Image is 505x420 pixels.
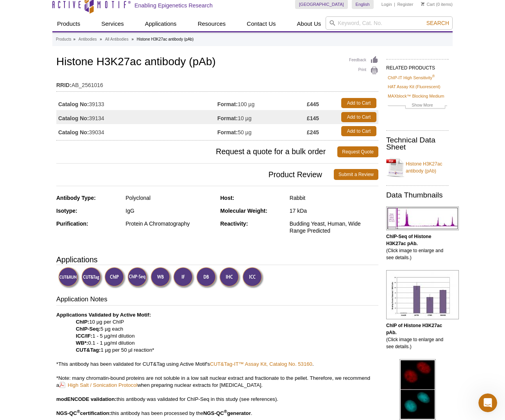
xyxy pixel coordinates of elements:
a: ChIP-IT High Sensitivity® [388,74,435,81]
strong: CUT&Tag: [76,347,100,353]
b: ChIP of Histone H3K27ac pAb. [386,323,442,335]
b: Applications Validated by Active Motif: [56,312,151,318]
strong: £245 [307,129,319,136]
img: ChIP-Seq Validated [127,267,149,288]
td: 39034 [56,124,217,138]
b: NGS-QC certification: [56,410,111,416]
a: Feedback [349,56,378,64]
a: Applications [140,16,181,31]
span: Search [426,20,449,26]
td: 39134 [56,110,217,124]
strong: Format: [217,101,238,108]
span: Request a quote for a bulk order [56,146,337,157]
b: modENCODE validation: [56,396,116,402]
strong: Catalog No: [58,115,89,122]
div: Rabbit [290,194,378,201]
strong: Molecular Weight: [220,208,267,214]
a: HAT Assay Kit (Fluorescent) [388,83,441,90]
img: CUT&RUN Validated [58,267,80,288]
p: (Click image to enlarge and see details.) [386,233,449,261]
a: Register [397,2,413,7]
strong: RRID: [56,82,72,89]
sup: ® [77,409,80,413]
h2: RELATED PRODUCTS [386,59,449,73]
p: (Click image to enlarge and see details.) [386,322,449,350]
a: Login [381,2,392,7]
div: IgG [125,207,214,214]
sup: ® [432,74,435,78]
li: » [100,37,102,41]
a: Submit a Review [334,169,378,180]
p: 10 µg per ChIP 5 µg each 1 - 5 µg/ml dilution 0.1 - 1 µg/ml dilution 1 µg per 50 µl reaction* *Th... [56,311,378,417]
a: Show More [388,101,447,110]
img: Immunofluorescence Validated [173,267,195,288]
b: NGS-QC generator [203,410,251,416]
a: Contact Us [242,16,280,31]
a: CUT&Tag-IT™ Assay Kit, Catalog No. 53160 [210,361,312,367]
a: About Us [292,16,326,31]
strong: Host: [220,195,235,201]
strong: ChIP: [76,319,89,325]
input: Keyword, Cat. No. [326,16,453,30]
a: All Antibodies [105,36,129,43]
span: Product Review [56,169,334,180]
div: Budding Yeast, Human, Wide Range Predicted [290,220,378,234]
img: Western Blot Validated [150,267,172,288]
strong: Purification: [56,221,88,227]
img: CUT&Tag Validated [81,267,103,288]
li: » [73,37,75,41]
h3: Applications [56,254,378,265]
img: Dot Blot Validated [196,267,218,288]
div: Protein A Chromatography [125,220,214,227]
a: Antibodies [79,36,97,43]
h2: Technical Data Sheet [386,137,449,151]
img: Immunocytochemistry Validated [242,267,264,288]
a: Add to Cart [341,126,376,136]
img: Histone H3K27ac antibody (pAb) tested by immunofluorescence. [399,359,436,420]
strong: Catalog No: [58,101,89,108]
sup: ® [224,409,227,413]
b: ChIP-Seq of Histone H3K27ac pAb. [386,234,431,246]
a: Add to Cart [341,98,376,108]
td: 50 µg [217,124,307,138]
strong: Format: [217,115,238,122]
a: Request Quote [337,146,378,157]
a: Resources [193,16,231,31]
h1: Histone H3K27ac antibody (pAb) [56,56,378,69]
img: ChIP Validated [104,267,126,288]
a: High Salt / Sonication Protocol [59,381,137,389]
img: Immunohistochemistry Validated [219,267,241,288]
strong: ICC/IF: [76,333,93,339]
strong: £145 [307,115,319,122]
h2: Data Thumbnails [386,192,449,199]
div: Polyclonal [125,194,214,201]
strong: Reactivity: [220,221,248,227]
strong: Antibody Type: [56,195,96,201]
td: 100 µg [217,96,307,110]
a: Products [52,16,85,31]
a: Products [56,36,71,43]
li: » [131,37,134,41]
img: Histone H3K27ac antibody (pAb) tested by ChIP. [386,270,459,319]
a: Histone H3K27ac antibody (pAb) [386,156,449,179]
a: MAXblock™ Blocking Medium [388,93,444,100]
h2: Enabling Epigenetics Research [134,2,213,9]
img: Your Cart [421,2,424,6]
a: Cart [421,2,435,7]
img: Histone H3K27ac antibody (pAb) tested by ChIP-Seq. [386,206,459,230]
button: Search [424,20,451,27]
strong: Format: [217,129,238,136]
td: 39133 [56,96,217,110]
div: 17 kDa [290,207,378,214]
strong: ChIP-Seq: [76,326,100,332]
strong: £445 [307,101,319,108]
iframe: Intercom live chat [478,393,497,412]
h3: Application Notes [56,295,378,306]
a: Print [349,66,378,75]
li: Histone H3K27ac antibody (pAb) [137,37,194,41]
strong: Catalog No: [58,129,89,136]
strong: Isotype: [56,208,77,214]
a: Add to Cart [341,112,376,122]
td: 10 µg [217,110,307,124]
td: AB_2561016 [56,77,378,89]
